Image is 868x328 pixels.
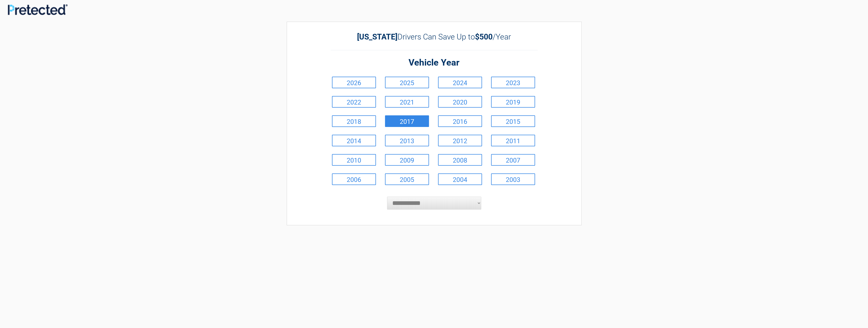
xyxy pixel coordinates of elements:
a: 2009 [385,154,429,166]
a: 2024 [438,77,482,88]
h2: Vehicle Year [331,57,538,69]
a: 2014 [332,135,376,146]
a: 2023 [491,77,535,88]
a: 2008 [438,154,482,166]
a: 2019 [491,96,535,108]
a: 2006 [332,173,376,185]
a: 2005 [385,173,429,185]
img: Main Logo [8,4,68,15]
a: 2016 [438,115,482,127]
a: 2004 [438,173,482,185]
a: 2010 [332,154,376,166]
a: 2013 [385,135,429,146]
a: 2011 [491,135,535,146]
a: 2003 [491,173,535,185]
a: 2022 [332,96,376,108]
a: 2020 [438,96,482,108]
b: [US_STATE] [357,32,397,41]
h2: Drivers Can Save Up to /Year [331,32,538,41]
a: 2025 [385,77,429,88]
b: $500 [475,32,493,41]
a: 2018 [332,115,376,127]
a: 2026 [332,77,376,88]
a: 2021 [385,96,429,108]
a: 2015 [491,115,535,127]
a: 2012 [438,135,482,146]
a: 2007 [491,154,535,166]
a: 2017 [385,115,429,127]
